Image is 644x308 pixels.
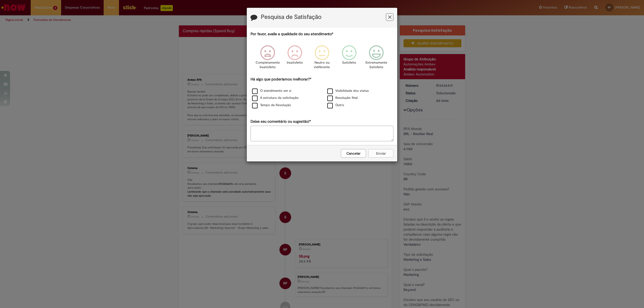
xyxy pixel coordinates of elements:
p: Insatisfeito [287,60,303,65]
p: Extremamente Satisfeito [366,60,387,70]
label: Por favor, avalie a qualidade do seu atendimento* [251,31,333,37]
p: Satisfeito [342,60,356,65]
div: Extremamente Satisfeito [364,41,389,76]
div: Satisfeito [336,41,362,76]
div: Insatisfeito [282,41,308,76]
label: Deixe seu comentário ou sugestão!* [251,119,311,124]
label: Pesquisa de Satisfação [261,14,321,20]
label: Tempo de Resolução [252,103,291,108]
label: Outro [327,103,344,108]
label: A estrutura da solicitação [252,96,299,100]
div: Completamente Insatisfeito [255,41,280,76]
p: Completamente Insatisfeito [256,60,280,70]
div: Há algo que poderíamos melhorar?* [251,77,393,109]
label: O atendimento em si [252,89,291,93]
label: Visibilidade dos status [327,89,369,93]
button: Cancelar [341,149,366,158]
label: Resolução final [327,96,358,100]
p: Neutro ou indiferente [313,60,331,70]
div: Neutro ou indiferente [309,41,335,76]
